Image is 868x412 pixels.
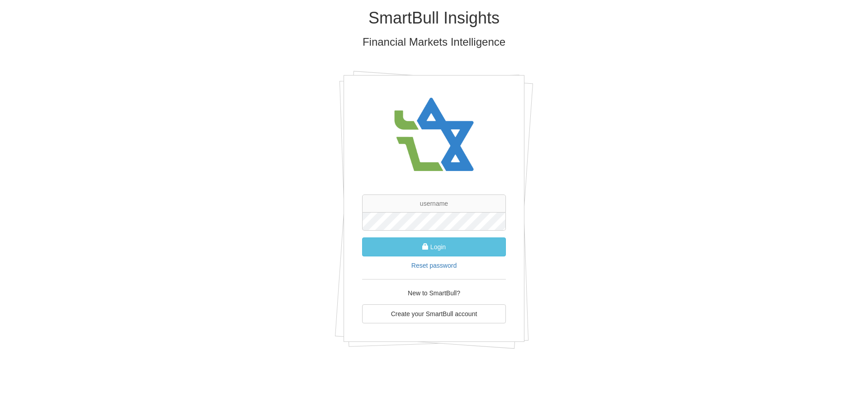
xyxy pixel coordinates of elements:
input: username [362,194,506,213]
span: New to SmartBull? [408,289,460,297]
a: Create your SmartBull account [362,304,506,323]
h3: Financial Markets Intelligence [170,36,698,48]
h1: SmartBull Insights [170,9,698,27]
img: avatar [389,89,479,181]
button: Login [362,237,506,256]
a: Reset password [411,262,457,269]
